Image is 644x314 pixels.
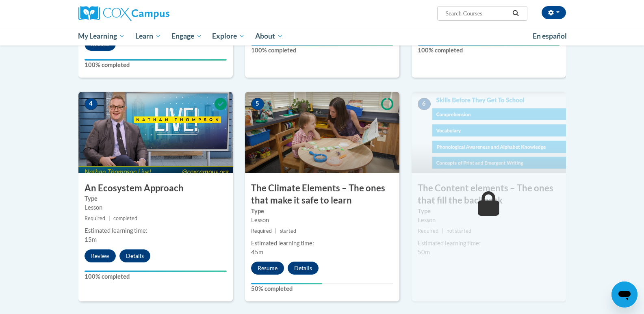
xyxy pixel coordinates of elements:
h3: The Climate Elements – The ones that make it safe to learn [245,182,399,207]
span: completed [113,215,137,221]
button: Search [510,9,522,18]
span: 5 [251,98,264,110]
h3: The Content elements – The ones that fill the backpack [412,182,566,207]
label: 100% completed [85,272,227,281]
div: Estimated learning time: [85,226,227,235]
div: Estimated learning time: [418,239,560,248]
label: Type [418,207,560,216]
img: Course Image [78,92,233,173]
a: En español [527,28,572,45]
label: Type [85,194,227,203]
button: Account Settings [542,6,566,19]
div: Your progress [85,271,227,272]
button: Resume [251,262,284,275]
span: 45m [251,249,263,256]
iframe: Button to launch messaging window [611,282,637,308]
div: Estimated learning time: [251,239,393,248]
span: | [275,228,277,234]
span: About [255,31,283,41]
div: Main menu [66,27,578,45]
a: Cox Campus [78,6,233,21]
h3: An Ecosystem Approach [78,182,233,195]
span: Engage [171,31,202,41]
input: Search Courses [445,9,510,18]
label: 100% completed [251,46,393,55]
div: Lesson [85,203,227,212]
label: Type [251,207,393,216]
span: Required [251,228,272,234]
span: En español [533,32,567,40]
span: started [280,228,296,234]
a: About [250,27,288,45]
span: Required [418,228,438,234]
a: Engage [166,27,207,45]
div: Your progress [85,59,227,61]
span: Required [85,215,105,221]
span: | [108,215,110,221]
img: Cox Campus [78,6,169,21]
a: My Learning [73,27,130,45]
label: 50% completed [251,284,393,293]
span: My Learning [78,31,125,41]
span: 50m [418,249,430,256]
label: 100% completed [418,46,560,55]
a: Learn [130,27,166,45]
span: Learn [135,31,161,41]
img: Course Image [412,92,566,173]
a: Explore [207,27,250,45]
label: 100% completed [85,61,227,69]
div: Lesson [418,216,560,225]
span: Explore [212,31,245,41]
div: Your progress [251,283,322,284]
span: not started [447,228,471,234]
div: Lesson [251,216,393,225]
span: | [442,228,443,234]
button: Details [288,262,319,275]
button: Review [85,249,116,262]
img: Course Image [245,92,399,173]
span: 15m [85,236,97,243]
button: Details [119,249,150,262]
span: 6 [418,98,431,110]
span: 4 [85,98,98,110]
